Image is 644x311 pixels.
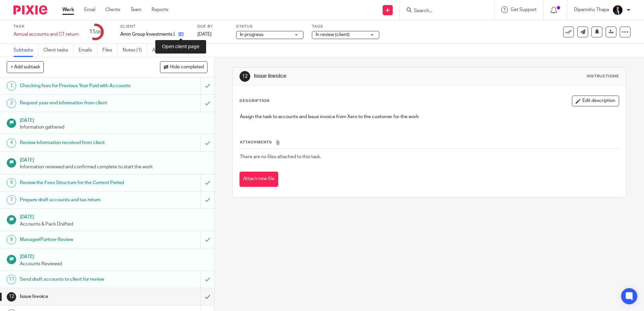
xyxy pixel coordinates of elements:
button: + Add subtask [7,61,44,73]
a: Clients [105,6,120,13]
button: Attach new file [239,172,278,187]
div: 11 [89,28,101,36]
button: Edit description [572,96,619,106]
p: Accounts Reviewed [20,261,208,267]
p: Information gathered [20,124,208,131]
span: Get Support [511,7,537,12]
div: 12 [239,71,250,82]
a: Audit logs [152,44,178,57]
label: Task [13,24,79,29]
span: Hide completed [170,65,204,70]
label: Client [120,24,189,29]
h1: [DATE] [20,115,208,124]
div: 6 [7,178,16,187]
a: Notes (1) [123,44,147,57]
p: Accounts & Pack Drafted [20,221,208,228]
img: Pixie [13,5,47,14]
p: Description [239,98,269,104]
h1: Review information received from client [20,138,136,148]
div: 7 [7,195,16,205]
a: Client tasks [43,44,73,57]
h1: Issue Invoice [20,291,136,302]
h1: [DATE] [20,252,208,260]
span: [DATE] [197,32,212,37]
a: Work [62,6,74,13]
span: In review (client) [316,32,350,37]
p: Information reviewed and confirmed complete to start the work [20,164,208,170]
div: 1 [7,81,16,91]
a: Reports [152,6,168,13]
h1: Issue Invoice [254,73,444,80]
h1: Checking fees for Previous Year Paid with Accounts [20,81,136,91]
div: 4 [7,138,16,148]
p: Amin Group Investments Ltd [120,31,175,38]
a: Emails [78,44,97,57]
span: Attachments [240,140,272,144]
div: Annual accounts and CT return [13,31,79,38]
label: Tags [312,24,379,29]
img: Image.jfif [612,5,623,15]
h1: Prepare draft accounts and tax return [20,195,136,205]
h1: Review the Fees Structure for the Current Period [20,178,136,188]
div: 12 [7,292,16,302]
input: Search [413,8,474,14]
a: Subtasks [13,44,38,57]
label: Due by [197,24,228,29]
h1: Manager/Partner Review [20,235,136,245]
p: Assign the task to accounts and Issue invoice from Xero to the customer for the work [240,113,618,120]
a: Files [102,44,118,57]
span: There are no files attached to this task. [240,154,321,159]
div: Instructions [587,74,619,79]
h1: [DATE] [20,212,208,220]
h1: Request year end information from client [20,98,136,108]
div: 9 [7,235,16,244]
a: Team [130,6,141,13]
div: 2 [7,99,16,108]
h1: Send draft accounts to client for review [20,274,136,284]
h1: [DATE] [20,155,208,164]
button: Hide completed [160,61,207,73]
label: Status [236,24,303,29]
p: Dipamshu Thapa [574,6,609,13]
div: 11 [7,275,16,284]
span: In progress [240,32,263,37]
small: /20 [95,30,101,34]
a: Email [84,6,95,13]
